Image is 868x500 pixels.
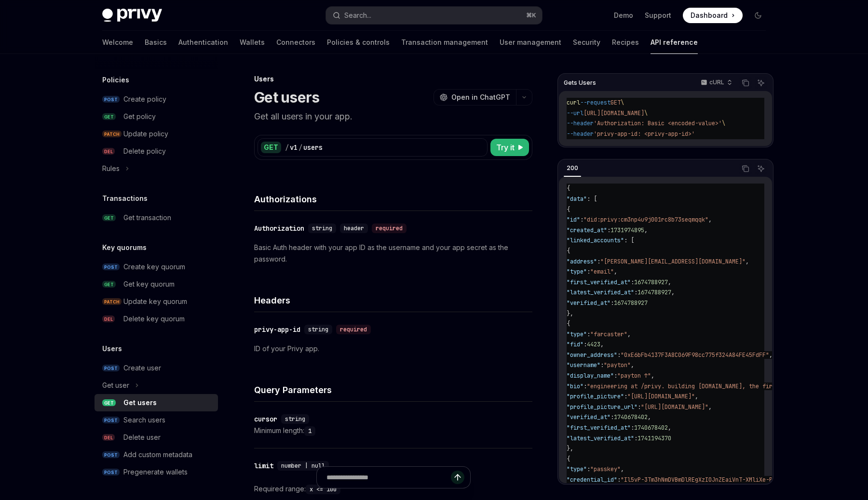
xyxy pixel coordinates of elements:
[102,451,120,459] span: POST
[327,31,390,54] a: Policies & controls
[708,403,712,411] span: ,
[597,258,600,265] span: :
[526,12,536,19] span: ⌘ K
[580,216,583,224] span: :
[651,372,654,380] span: ,
[102,193,148,204] h5: Transactions
[644,109,648,117] span: \
[567,372,614,380] span: "display_name"
[567,445,573,452] span: },
[254,74,532,84] div: Users
[344,10,371,21] div: Search...
[254,110,532,123] p: Get all users in your app.
[573,31,600,54] a: Security
[645,11,671,20] a: Support
[102,434,115,441] span: DEL
[95,359,218,377] a: POSTCreate user
[434,89,516,105] button: Open in ChatGPT
[254,383,532,396] h4: Query Parameters
[102,365,120,372] span: POST
[102,380,129,391] div: Get user
[95,411,218,429] a: POSTSearch users
[123,397,157,408] div: Get users
[123,278,175,290] div: Get key quorum
[614,299,648,307] span: 1674788927
[567,258,597,265] span: "address"
[567,455,570,463] span: {
[254,224,304,233] div: Authorization
[567,299,610,307] span: "verified_at"
[583,382,587,390] span: :
[583,341,587,348] span: :
[95,293,218,310] a: PATCHUpdate key quorum
[254,193,532,206] h4: Authorizations
[254,425,532,436] div: Minimum length:
[739,77,752,89] button: Copy the contents from the code block
[587,341,600,348] span: 4423
[95,125,218,143] a: PATCHUpdate policy
[496,142,515,153] span: Try it
[567,382,583,390] span: "bio"
[631,361,634,369] span: ,
[344,224,364,232] span: header
[312,224,332,232] span: string
[617,476,621,484] span: :
[95,160,218,177] button: Rules
[102,242,147,253] h5: Key quorums
[500,31,561,54] a: User management
[102,214,116,222] span: GET
[95,446,218,463] a: POSTAdd custom metadata
[326,7,542,24] button: Search...⌘K
[95,310,218,328] a: DELDelete key quorum
[567,413,610,421] span: "verified_at"
[123,414,165,426] div: Search users
[634,434,637,442] span: :
[750,8,766,23] button: Toggle dark mode
[651,31,698,54] a: API reference
[123,449,192,461] div: Add custom metadata
[583,109,644,117] span: [URL][DOMAIN_NAME]
[285,415,305,423] span: string
[600,361,604,369] span: :
[600,258,746,265] span: "[PERSON_NAME][EMAIL_ADDRESS][DOMAIN_NAME]"
[634,289,637,296] span: :
[610,299,614,307] span: :
[695,393,698,400] span: ,
[567,119,594,127] span: --header
[607,226,610,234] span: :
[624,393,627,400] span: :
[451,471,464,484] button: Send message
[240,31,265,54] a: Wallets
[254,325,300,334] div: privy-app-id
[290,143,298,152] div: v1
[631,278,634,286] span: :
[102,399,116,407] span: GET
[261,142,281,153] div: GET
[708,216,712,224] span: ,
[709,79,724,86] p: cURL
[102,298,122,305] span: PATCH
[567,424,631,432] span: "first_verified_at"
[298,143,302,152] div: /
[594,119,722,127] span: 'Authorization: Basic <encoded-value>'
[95,209,218,226] a: GETGet transaction
[617,351,621,359] span: :
[624,237,634,244] span: : [
[587,268,590,276] span: :
[102,9,162,22] img: dark logo
[739,162,752,175] button: Copy the contents from the code block
[102,148,115,155] span: DEL
[567,310,573,317] span: },
[631,424,634,432] span: :
[102,469,120,476] span: POST
[303,143,323,152] div: users
[567,330,587,338] span: "type"
[627,330,631,338] span: ,
[567,268,587,276] span: "type"
[637,403,641,411] span: :
[95,463,218,481] a: POSTPregenerate wallets
[102,417,120,424] span: POST
[567,320,570,328] span: {
[612,31,639,54] a: Recipes
[254,461,273,471] div: limit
